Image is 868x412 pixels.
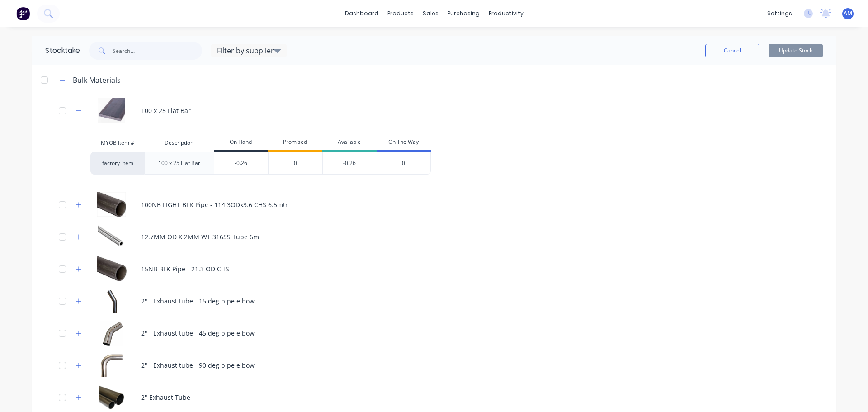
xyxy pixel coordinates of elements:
div: Bulk Materials [73,75,121,85]
div: On The Way [377,134,431,152]
div: 0 [268,152,322,175]
div: MYOB Item # [90,134,145,152]
div: Filter by supplier [212,45,286,56]
input: Search... [113,42,202,60]
div: On Hand [214,134,268,152]
div: 0 [377,152,431,175]
span: AM [844,9,852,18]
div: factory_item [90,152,145,175]
button: Update Stock [769,44,823,57]
div: 100 x 25 Flat Bar [145,152,214,175]
div: purchasing [443,7,484,20]
div: products [383,7,418,20]
div: -0.26 [214,152,268,175]
div: Stocktake [32,36,80,65]
div: settings [763,7,797,20]
div: sales [418,7,443,20]
button: Cancel [705,44,759,57]
a: dashboard [340,7,383,20]
img: Factory [16,7,30,20]
div: productivity [484,7,528,20]
div: Available [322,134,377,152]
div: Description [145,134,214,152]
div: -0.26 [322,152,377,175]
div: Promised [268,134,322,152]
